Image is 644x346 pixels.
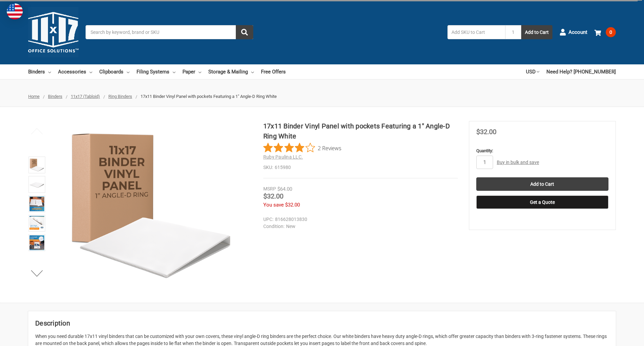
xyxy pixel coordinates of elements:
span: $32.00 [263,192,283,200]
h2: Description [35,318,609,328]
a: Buy in bulk and save [497,160,539,165]
span: $64.00 [277,186,292,192]
img: 17x11 Binder Vinyl Panel with pockets Featuring a 1" Angle-D Ring White [30,216,44,231]
span: Account [569,28,587,36]
iframe: Google Customer Reviews [589,328,644,346]
a: Binders [48,94,62,99]
img: 17x11 Binder Vinyl Panel with pockets Featuring a 1" Angle-D Ring White [30,177,44,192]
dd: 816628013830 [263,216,455,223]
input: Search by keyword, brand or SKU [86,25,253,39]
a: Home [28,94,40,99]
dt: SKU: [263,164,273,171]
a: Paper [182,64,201,79]
span: You save [263,202,284,208]
img: 11x17.com [28,7,78,57]
button: Previous [27,124,47,138]
a: Need Help? [PHONE_NUMBER] [546,64,616,79]
span: $32.00 [285,202,300,208]
img: 17”x11” Vinyl Binders (615980) White [30,196,44,211]
a: USD [526,64,539,79]
a: Ring Binders [108,94,132,99]
span: 0 [606,27,616,37]
span: $32.00 [476,128,496,136]
label: Quantity: [476,148,608,154]
img: 17x11 Binder Vinyl Panel with pockets Featuring a 1" Angle-D Ring White [30,235,44,250]
input: Add SKU to Cart [447,25,505,39]
button: Get a Quote [476,195,608,209]
a: Clipboards [99,64,129,79]
a: 0 [594,23,616,41]
a: Filing Systems [137,64,175,79]
dd: 615980 [263,164,458,171]
img: 17x11 Binder Vinyl Panel with pockets Featuring a 1" Angle-D Ring White [30,158,44,172]
dt: UPC: [263,216,273,223]
a: Free Offers [261,64,286,79]
a: Accessories [58,64,92,79]
div: MSRP [263,185,276,192]
img: duty and tax information for United States [7,3,23,19]
a: Account [559,23,587,41]
dd: New [263,223,455,230]
a: Ruby Paulina LLC. [263,154,303,160]
img: 17x11 Binder Vinyl Panel with pockets Featuring a 1" Angle-D Ring White [68,121,235,289]
a: Binders [28,64,51,79]
button: Add to Cart [521,25,552,39]
h1: 17x11 Binder Vinyl Panel with pockets Featuring a 1" Angle-D Ring White [263,121,458,141]
button: Rated 4 out of 5 stars from 2 reviews. Jump to reviews. [263,143,341,153]
a: 11x17 (Tabloid) [71,94,100,99]
span: 17x11 Binder Vinyl Panel with pockets Featuring a 1" Angle-D Ring White [141,94,277,99]
span: 2 Reviews [318,143,341,153]
button: Next [27,267,47,280]
a: Storage & Mailing [208,64,254,79]
input: Add to Cart [476,177,608,191]
dt: Condition: [263,223,284,230]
